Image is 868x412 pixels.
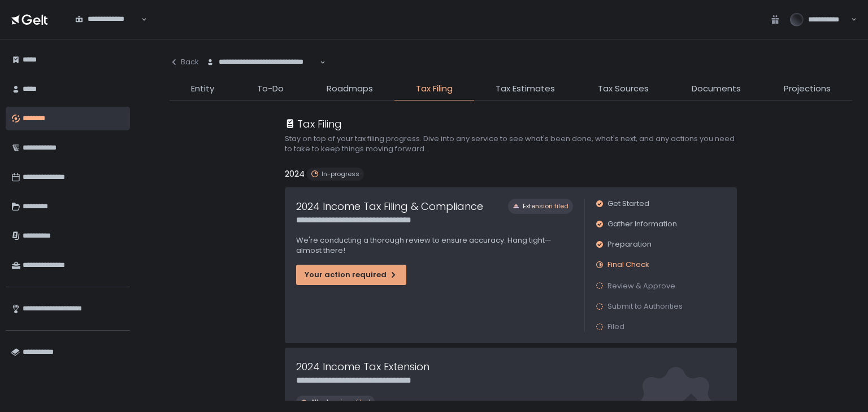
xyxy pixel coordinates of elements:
[199,51,325,74] div: Search for option
[170,51,199,73] button: Back
[607,280,675,291] span: Review & Approve
[327,82,373,95] span: Roadmaps
[523,202,568,211] span: Extension filed
[257,82,284,95] span: To-Do
[296,359,429,374] h1: 2024 Income Tax Extension
[784,82,831,95] span: Projections
[607,301,683,312] span: Submit to Authorities
[285,116,342,132] div: Tax Filing
[607,199,649,209] span: Get Started
[191,82,214,95] span: Entity
[296,235,573,256] p: We're conducting a thorough review to ensure accuracy. Hang tight—almost there!
[311,398,370,406] span: All extensions filed
[607,219,677,229] span: Gather Information
[170,57,199,67] div: Back
[607,239,652,249] span: Preparation
[75,24,140,36] input: Search for option
[322,170,359,178] span: In-progress
[305,270,398,280] div: Your action required
[692,82,741,95] span: Documents
[296,265,406,285] button: Your action required
[607,260,649,270] span: Final Check
[285,168,305,181] h2: 2024
[68,8,147,32] div: Search for option
[296,199,483,214] h1: 2024 Income Tax Filing & Compliance
[496,82,555,95] span: Tax Estimates
[607,322,624,332] span: Filed
[285,134,737,154] h2: Stay on top of your tax filing progress. Dive into any service to see what's been done, what's ne...
[416,82,453,95] span: Tax Filing
[206,67,319,78] input: Search for option
[598,82,649,95] span: Tax Sources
